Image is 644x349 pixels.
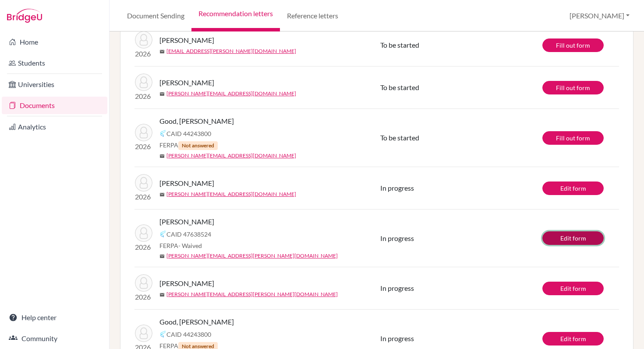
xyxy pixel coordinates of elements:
span: CAID 44243800 [166,129,211,138]
span: [PERSON_NAME] [159,178,214,188]
a: Analytics [2,118,107,136]
a: Edit form [542,231,604,245]
span: Good, [PERSON_NAME] [159,317,234,327]
span: CAID 44243800 [166,330,211,339]
a: [PERSON_NAME][EMAIL_ADDRESS][DOMAIN_NAME] [166,152,296,160]
span: mail [159,254,165,259]
span: In progress [380,234,414,242]
a: [PERSON_NAME][EMAIL_ADDRESS][PERSON_NAME][DOMAIN_NAME] [166,290,338,298]
span: mail [159,49,165,54]
a: Community [2,330,107,347]
a: Help center [2,309,107,326]
p: 2026 [135,242,152,252]
span: To be started [380,83,419,91]
p: 2026 [135,292,152,302]
a: Students [2,54,107,72]
span: mail [159,192,165,197]
img: Bridge-U [7,9,42,23]
a: Edit form [542,332,604,346]
span: To be started [380,133,419,142]
span: FERPA [159,241,202,250]
img: Silva, Mateo [135,174,152,192]
a: Fill out form [542,38,604,52]
button: [PERSON_NAME] [566,7,633,24]
span: Good, [PERSON_NAME] [159,116,234,126]
p: 2026 [135,91,152,101]
a: Universities [2,76,107,93]
p: 2026 [135,141,152,152]
img: ruiz, manuel [135,224,152,242]
span: - Waived [178,242,202,249]
a: Fill out form [542,81,604,94]
a: [PERSON_NAME][EMAIL_ADDRESS][PERSON_NAME][DOMAIN_NAME] [166,252,338,260]
a: Documents [2,97,107,114]
img: Good, Amalia [135,124,152,141]
a: [PERSON_NAME][EMAIL_ADDRESS][DOMAIN_NAME] [166,90,296,98]
a: Edit form [542,181,604,195]
a: [EMAIL_ADDRESS][PERSON_NAME][DOMAIN_NAME] [166,47,296,55]
img: Smith, Rhianna [135,31,152,49]
span: mail [159,292,165,297]
span: mail [159,154,165,159]
span: [PERSON_NAME] [159,216,214,227]
span: In progress [380,284,414,292]
span: [PERSON_NAME] [159,278,214,289]
img: Saidi, Ella [135,274,152,292]
img: Common App logo [159,130,166,137]
p: 2026 [135,192,152,202]
a: Home [2,33,107,51]
a: [PERSON_NAME][EMAIL_ADDRESS][DOMAIN_NAME] [166,190,296,198]
img: Coello, Katerina [135,73,152,91]
span: [PERSON_NAME] [159,77,214,88]
img: Good, Amalia [135,325,152,342]
span: CAID 47638524 [166,230,211,239]
span: In progress [380,184,414,192]
img: Common App logo [159,331,166,338]
span: Not answered [178,141,218,150]
span: To be started [380,41,419,49]
img: Common App logo [159,230,166,237]
span: In progress [380,334,414,342]
a: Edit form [542,282,604,295]
span: FERPA [159,140,218,150]
a: Fill out form [542,131,604,145]
p: 2026 [135,49,152,59]
span: mail [159,91,165,97]
span: [PERSON_NAME] [159,35,214,45]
